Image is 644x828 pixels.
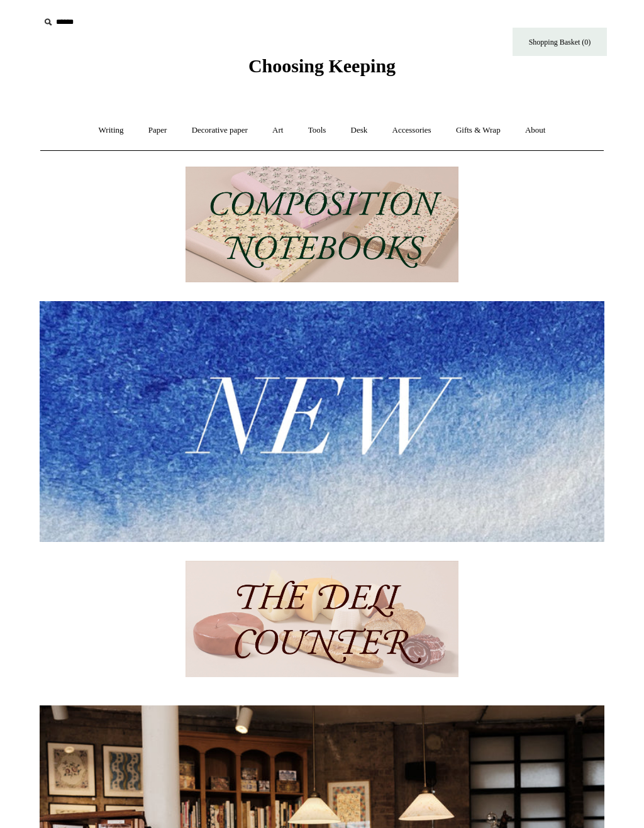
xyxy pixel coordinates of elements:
a: Shopping Basket (0) [513,28,607,56]
a: Choosing Keeping [248,65,396,74]
a: Tools [297,114,338,147]
a: About [514,114,557,147]
img: The Deli Counter [186,561,458,677]
img: New.jpg__PID:f73bdf93-380a-4a35-bcfe-7823039498e1 [40,301,604,541]
a: Gifts & Wrap [445,114,512,147]
a: Desk [340,114,379,147]
a: Accessories [381,114,443,147]
a: Writing [87,114,135,147]
a: Art [261,114,294,147]
a: Paper [137,114,179,147]
a: Decorative paper [180,114,259,147]
span: Choosing Keeping [248,55,396,76]
img: 202302 Composition ledgers.jpg__PID:69722ee6-fa44-49dd-a067-31375e5d54ec [186,167,458,283]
